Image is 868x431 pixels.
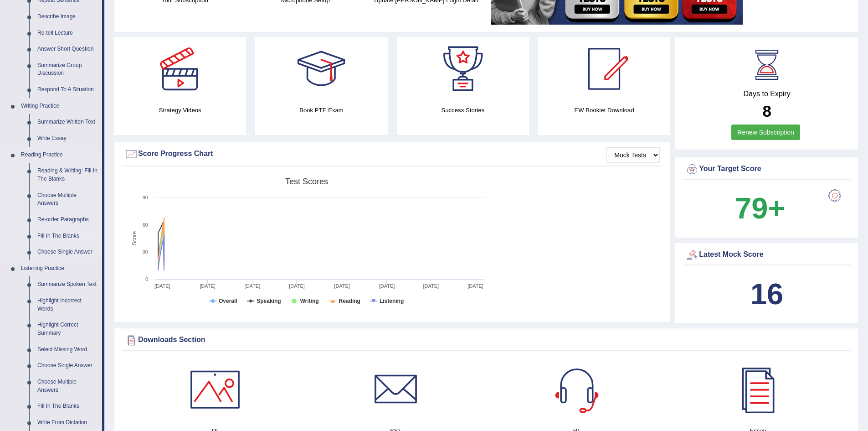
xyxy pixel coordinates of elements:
a: Highlight Incorrect Words [33,293,102,317]
h4: Success Stories [397,105,529,115]
tspan: Overall [219,298,237,304]
div: Your Target Score [685,162,848,176]
text: 60 [143,222,148,228]
a: Write Essay [33,130,102,147]
tspan: Reading [339,298,360,304]
b: 79+ [735,192,785,225]
tspan: Listening [380,298,404,304]
a: Choose Multiple Answers [33,374,102,398]
tspan: Speaking [257,298,281,304]
a: Respond To A Situation [33,82,102,98]
tspan: [DATE] [334,283,350,289]
div: Downloads Section [124,333,848,347]
a: Re-order Paragraphs [33,212,102,228]
div: Score Progress Chart [124,147,660,161]
b: 8 [762,102,771,120]
a: Fill In The Blanks [33,398,102,415]
tspan: [DATE] [423,283,439,289]
a: Writing Practice [17,98,102,114]
a: Answer Short Question [33,41,102,57]
a: Reading Practice [17,147,102,163]
h4: Days to Expiry [685,90,848,98]
tspan: [DATE] [379,283,395,289]
a: Summarize Group Discussion [33,57,102,82]
a: Listening Practice [17,260,102,277]
a: Choose Multiple Answers [33,187,102,212]
a: Write From Dictation [33,415,102,431]
h4: Strategy Videos [114,105,246,115]
text: 90 [143,195,148,200]
a: Highlight Correct Summary [33,317,102,341]
a: Describe Image [33,9,102,25]
div: Latest Mock Score [685,248,848,262]
tspan: [DATE] [200,283,216,289]
a: Choose Single Answer [33,358,102,374]
a: Select Missing Word [33,342,102,358]
b: 16 [750,277,783,311]
h4: EW Booklet Download [538,105,670,115]
tspan: [DATE] [154,283,170,289]
a: Fill In The Blanks [33,228,102,244]
tspan: [DATE] [245,283,261,289]
a: Summarize Spoken Text [33,276,102,293]
tspan: [DATE] [289,283,305,289]
tspan: Writing [300,298,318,304]
a: Re-tell Lecture [33,25,102,42]
a: Renew Subscription [731,125,800,140]
h4: Book PTE Exam [255,105,387,115]
tspan: Test scores [285,177,328,186]
tspan: Score [131,231,138,246]
a: Choose Single Answer [33,244,102,260]
a: Reading & Writing: Fill In The Blanks [33,163,102,187]
text: 30 [143,249,148,254]
text: 0 [145,276,148,282]
a: Summarize Written Text [33,114,102,130]
tspan: [DATE] [467,283,483,289]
